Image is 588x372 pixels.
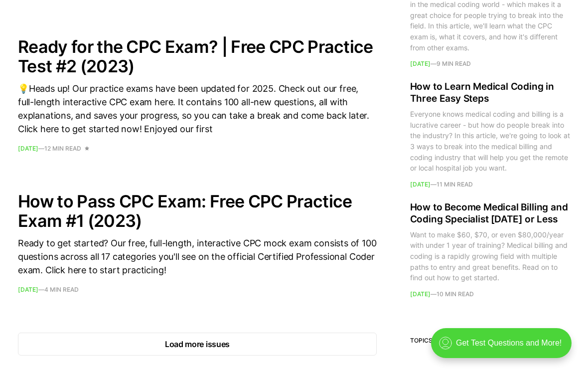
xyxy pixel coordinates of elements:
span: 4 min read [44,287,79,293]
h2: How to Learn Medical Coding in Three Easy Steps [410,81,570,105]
time: [DATE] [18,145,38,152]
a: How to Learn Medical Coding in Three Easy Steps Everyone knows medical coding and billing is a lu... [410,81,570,187]
button: Load more issues [18,333,377,356]
footer: — [18,287,377,293]
h2: How to Become Medical Billing and Coding Specialist [DATE] or Less [410,201,570,225]
time: [DATE] [410,181,431,188]
div: Ready to get started? Our free, full-length, interactive CPC mock exam consists of 100 questions ... [18,236,377,277]
h2: How to Pass CPC Exam: Free CPC Practice Exam #1 (2023) [18,191,377,230]
time: [DATE] [410,290,431,298]
a: Ready for the CPC Exam? | Free CPC Practice Test #2 (2023) 💡Heads up! Our practice exams have bee... [18,37,377,152]
span: 9 min read [437,61,471,67]
time: [DATE] [410,60,431,67]
span: 10 min read [437,291,474,297]
a: How to Become Medical Billing and Coding Specialist [DATE] or Less Want to make $60, $70, or even... [410,201,570,297]
div: Want to make $60, $70, or even $80,000/year with under 1 year of training? Medical billing and co... [410,229,570,283]
div: Everyone knows medical coding and billing is a lucrative career - but how do people break into th... [410,109,570,174]
time: [DATE] [18,286,38,293]
footer: — [410,61,570,67]
footer: — [18,146,377,152]
a: How to Pass CPC Exam: Free CPC Practice Exam #1 (2023) Ready to get started? Our free, full-lengt... [18,191,377,293]
span: 11 min read [437,182,473,187]
div: 💡Heads up! Our practice exams have been updated for 2025. Check out our free, full-length interac... [18,82,377,136]
h3: Topics [410,337,570,344]
footer: — [410,182,570,187]
footer: — [410,291,570,297]
span: 12 min read [44,146,81,152]
h2: Ready for the CPC Exam? | Free CPC Practice Test #2 (2023) [18,37,377,76]
iframe: portal-trigger [423,323,588,372]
